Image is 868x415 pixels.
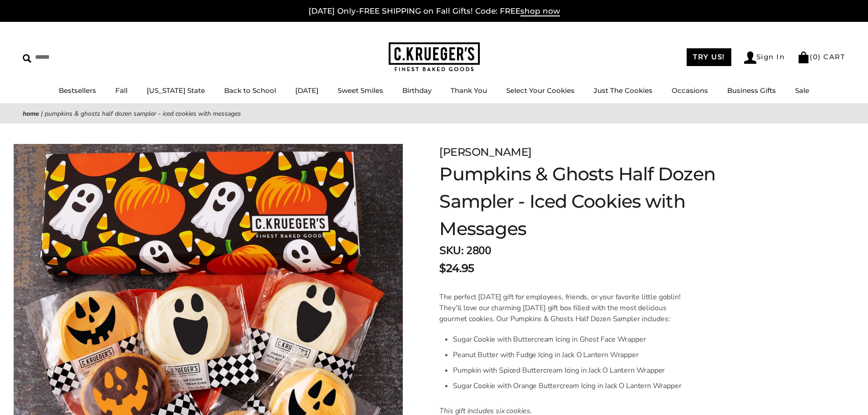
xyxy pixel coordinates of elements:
[41,109,43,118] span: |
[23,54,31,63] img: Search
[389,42,480,72] img: C.KRUEGER'S
[506,86,575,95] a: Select Your Cookies
[451,86,487,95] a: Thank You
[23,108,845,119] nav: breadcrumbs
[594,86,652,95] a: Just The Cookies
[727,86,776,95] a: Business Gifts
[466,243,491,258] span: 2800
[520,6,560,16] span: shop now
[439,260,474,277] span: $24.95
[453,363,688,378] li: Pumpkin with Spiced Buttercream Icing in Jack O Lantern Wrapper
[338,86,383,95] a: Sweet Smiles
[813,52,818,61] span: 0
[439,243,463,258] strong: SKU:
[797,52,845,61] a: (0) CART
[295,86,318,95] a: [DATE]
[744,51,785,64] a: Sign In
[795,86,809,95] a: Sale
[744,51,756,64] img: Account
[439,144,730,160] div: [PERSON_NAME]
[672,86,708,95] a: Occasions
[23,50,131,64] input: Search
[402,86,431,95] a: Birthday
[147,86,205,95] a: [US_STATE] State
[45,109,241,118] span: Pumpkins & Ghosts Half Dozen Sampler - Iced Cookies with Messages
[453,378,688,394] li: Sugar Cookie with Orange Buttercream Icing in Jack O Lantern Wrapper
[687,48,731,66] a: TRY US!
[453,332,688,347] li: Sugar Cookie with Buttercream Icing in Ghost Face Wrapper
[439,292,688,324] p: The perfect [DATE] gift for employees, friends, or your favorite little goblin! They'll love our ...
[59,86,96,95] a: Bestsellers
[439,160,730,242] h1: Pumpkins & Ghosts Half Dozen Sampler - Iced Cookies with Messages
[797,51,810,63] img: Bag
[115,86,128,95] a: Fall
[23,109,39,118] a: Home
[308,6,560,16] a: [DATE] Only-FREE SHIPPING on Fall Gifts! Code: FREEshop now
[224,86,276,95] a: Back to School
[453,347,688,363] li: Peanut Butter with Fudge Icing in Jack O Lantern Wrapper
